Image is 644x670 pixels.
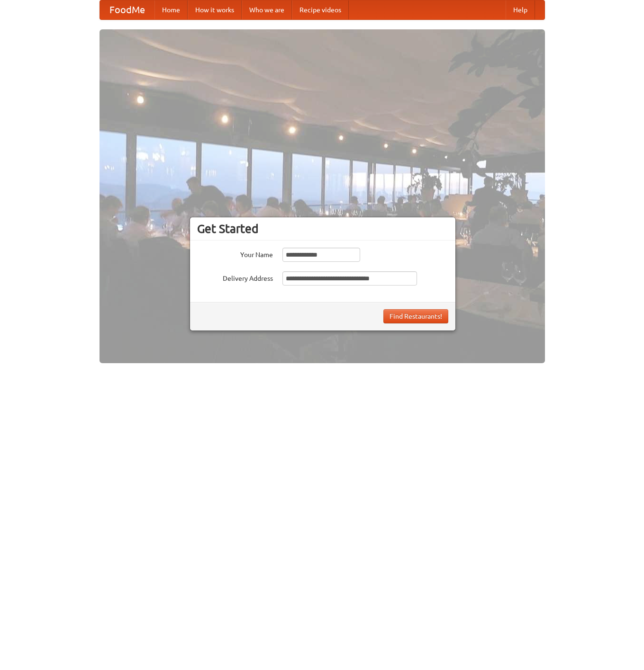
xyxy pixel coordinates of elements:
a: FoodMe [100,0,154,19]
a: Home [154,0,188,19]
h3: Get Started [197,222,448,236]
a: Help [506,0,535,19]
a: Recipe videos [292,0,349,19]
a: Who we are [242,0,292,19]
a: How it works [188,0,242,19]
button: Find Restaurants! [383,309,448,323]
label: Your Name [197,248,273,259]
label: Delivery Address [197,271,273,283]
